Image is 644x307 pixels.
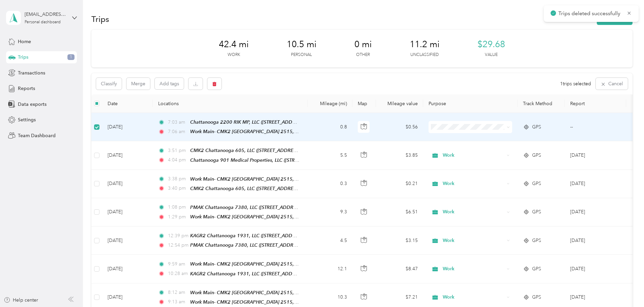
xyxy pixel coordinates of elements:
td: 9.3 [308,198,352,226]
span: PMAK Chattanooga 7380, LLC ([STREET_ADDRESS], [GEOGRAPHIC_DATA], [US_STATE]) [190,205,380,210]
td: 0.3 [308,170,352,198]
span: 7:06 am [168,128,187,135]
td: Sep 2025 [565,198,626,226]
td: [DATE] [102,255,153,283]
iframe: Everlance-gr Chat Button Frame [606,269,644,307]
span: GPS [532,237,541,244]
td: Sep 2025 [565,170,626,198]
span: Work [443,294,504,301]
span: 1:08 pm [168,204,187,211]
span: Team Dashboard [18,132,56,139]
td: 12.1 [308,255,352,283]
span: KAGR2 Chattanooga 1931, LLC ([STREET_ADDRESS], [GEOGRAPHIC_DATA], [US_STATE]) [190,233,382,239]
span: KAGR2 Chattanooga 1931, LLC ([STREET_ADDRESS], [GEOGRAPHIC_DATA], [US_STATE]) [190,271,382,277]
span: Trips [18,54,28,61]
span: GPS [532,152,541,159]
span: 10:28 am [168,270,187,277]
button: Classify [96,78,122,90]
th: Locations [153,94,308,113]
button: Help center [4,297,38,304]
td: [DATE] [102,170,153,198]
p: Personal [291,52,312,58]
th: Mileage value [376,94,423,113]
span: $29.68 [477,39,505,50]
span: 9:59 am [168,260,187,268]
span: Work Main- CMK2 [GEOGRAPHIC_DATA] 2515, LLC ([STREET_ADDRESS][US_STATE]) [190,299,373,305]
button: Cancel [596,78,628,90]
span: 3:38 pm [168,175,187,183]
td: [DATE] [102,141,153,170]
span: 1:29 pm [168,213,187,221]
span: 7:03 am [168,119,187,126]
td: Sep 2025 [565,141,626,170]
span: Work [443,208,504,216]
th: Map [352,94,376,113]
span: Work Main- CMK2 [GEOGRAPHIC_DATA] 2515, LLC ([STREET_ADDRESS], [GEOGRAPHIC_DATA], [US_STATE]) [190,129,426,134]
span: Work [443,237,504,244]
span: Transactions [18,69,45,76]
span: PMAK Chattanooga 7380, LLC ([STREET_ADDRESS], [GEOGRAPHIC_DATA], [US_STATE]) [190,242,380,248]
span: Work Main- CMK2 [GEOGRAPHIC_DATA] 2515, LLC ([STREET_ADDRESS][US_STATE]) [190,261,373,267]
button: Merge [126,78,150,90]
span: 1 [67,54,75,60]
th: Purpose [423,94,518,113]
span: Reports [18,85,35,92]
span: GPS [532,208,541,216]
span: 12:39 pm [168,232,187,240]
td: [DATE] [102,113,153,141]
span: CMK2 Chattanooga 605, LLC ([STREET_ADDRESS][US_STATE]) [190,148,325,153]
span: 3:51 pm [168,147,187,154]
span: GPS [532,123,541,131]
td: 0.8 [308,113,352,141]
td: $8.47 [376,255,423,283]
td: [DATE] [102,226,153,255]
div: [EMAIL_ADDRESS][DOMAIN_NAME] [25,11,67,18]
th: Mileage (mi) [308,94,352,113]
th: Track Method [518,94,565,113]
h1: Trips [91,16,109,23]
span: GPS [532,265,541,273]
span: GPS [532,180,541,187]
span: 8:12 am [168,289,187,296]
p: Unclassified [410,52,439,58]
span: 4:04 pm [168,156,187,164]
span: Settings [18,116,36,123]
span: 11.2 mi [410,39,440,50]
td: $0.56 [376,113,423,141]
p: Work [228,52,240,58]
span: Work [443,180,504,187]
p: Trips deleted successfully [558,9,622,18]
td: $3.85 [376,141,423,170]
span: Home [18,38,31,45]
span: Chattanooga 901 Medical Properties, LLC ([STREET_ADDRESS], [GEOGRAPHIC_DATA], [US_STATE]) [190,157,405,163]
button: Add tags [155,78,184,89]
td: Sep 2025 [565,255,626,283]
th: Report [565,94,626,113]
span: Work Main- CMK2 [GEOGRAPHIC_DATA] 2515, LLC ([STREET_ADDRESS], [GEOGRAPHIC_DATA], [US_STATE]) [190,214,426,220]
td: 4.5 [308,226,352,255]
span: Data exports [18,101,47,108]
span: 12:54 pm [168,242,187,249]
span: 9:13 am [168,298,187,306]
span: GPS [532,294,541,301]
span: Chattanooga 2200 RIK MP, LLC ([STREET_ADDRESS], [GEOGRAPHIC_DATA], [US_STATE]) [190,119,382,125]
th: Date [102,94,153,113]
td: Sep 2025 [565,226,626,255]
span: 1 trips selected [560,80,591,87]
p: Other [356,52,370,58]
td: $6.51 [376,198,423,226]
span: Work [443,152,504,159]
p: Value [485,52,498,58]
span: CMK2 Chattanooga 605, LLC ([STREET_ADDRESS][US_STATE]) [190,186,325,191]
span: Work Main- CMK2 [GEOGRAPHIC_DATA] 2515, LLC ([STREET_ADDRESS][US_STATE]) [190,290,373,296]
td: [DATE] [102,198,153,226]
span: Work [443,265,504,273]
span: 3:40 pm [168,185,187,192]
td: 5.5 [308,141,352,170]
div: Personal dashboard [25,20,61,24]
span: 10.5 mi [287,39,317,50]
td: -- [565,113,626,141]
span: 0 mi [354,39,372,50]
span: 42.4 mi [219,39,249,50]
